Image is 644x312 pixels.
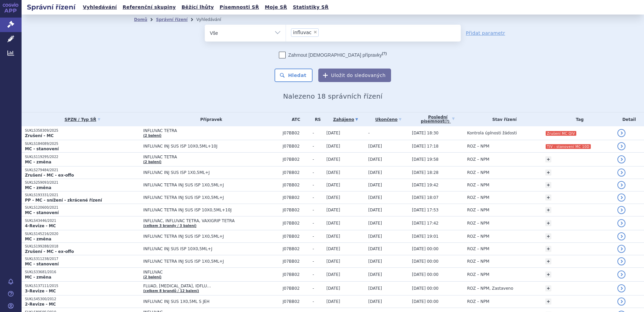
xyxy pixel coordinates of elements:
p: SUKLS145216/2020 [25,232,140,236]
span: [DATE] 00:00 [412,286,439,291]
input: influvac [321,28,324,36]
a: + [545,258,551,264]
span: [DATE] [326,195,340,200]
span: ROZ – NPM [467,157,489,162]
p: SUKLS43446/2021 [25,218,140,223]
a: + [545,170,551,176]
a: Poslednípísemnost(?) [412,112,464,126]
a: detail [617,219,625,227]
span: [DATE] [326,286,340,291]
span: [DATE] 19:01 [412,234,439,239]
p: SUKLS137111/2015 [25,284,140,288]
span: [DATE] [326,259,340,264]
span: J07BB02 [283,144,309,149]
p: SUKLS184089/2025 [25,141,140,146]
span: [DATE] 17:42 [412,221,439,226]
span: [DATE] [326,183,340,187]
span: [DATE] 00:00 [412,299,439,304]
span: [DATE] [326,246,340,251]
span: ROZ – NPM, Zastaveno [467,286,513,291]
i: Zrušení MC QIV [546,131,576,136]
p: SUKLS120600/2021 [25,205,140,210]
span: - [313,170,323,175]
span: [DATE] 18:07 [412,195,439,200]
span: [DATE] [368,157,382,162]
a: Referenční skupiny [121,3,178,12]
span: J07BB02 [283,221,309,226]
strong: Zrušení - MC - ex-offo [25,173,74,178]
a: Vyhledávání [81,3,119,12]
span: [DATE] [368,272,382,277]
span: J07BB02 [283,157,309,162]
span: J07BB02 [283,131,309,135]
span: [DATE] 17:18 [412,144,439,149]
span: [DATE] [368,144,382,149]
a: Moje SŘ [263,3,289,12]
span: - [313,234,323,239]
span: INFLUVAC INJ SUS ISP 10X0,5ML+10J [143,144,279,149]
span: J07BB02 [283,234,309,239]
a: Písemnosti SŘ [218,3,261,12]
span: [DATE] 00:00 [412,246,439,251]
a: Správní řízení [156,17,188,22]
th: Stav řízení [464,112,542,126]
span: FLUAD, [MEDICAL_DATA], IDFLU… [143,284,279,288]
span: × [313,30,317,34]
a: (celkem 8 brandů / 12 balení) [143,289,199,293]
strong: MC - změna [25,160,51,164]
strong: MC - změna [25,185,51,190]
a: detail [617,142,625,150]
span: J07BB02 [283,246,309,251]
button: Hledat [275,69,313,82]
span: ROZ – NPM [467,195,489,200]
a: + [545,285,551,291]
strong: 4-Revize - MC [25,224,56,228]
p: SUKLS358309/2025 [25,128,140,133]
span: J07BB02 [283,259,309,264]
a: detail [617,193,625,202]
span: ROZ – NPM [467,299,489,304]
span: ROZ – NPM [467,221,489,226]
a: detail [617,270,625,279]
h2: Správní řízení [22,2,81,12]
p: SUKLS45300/2012 [25,297,140,302]
a: detail [617,206,625,214]
span: ROZ – NPM [467,246,489,251]
span: ROZ – NPM [467,170,489,175]
span: J07BB02 [283,170,309,175]
span: [DATE] [326,208,340,212]
a: detail [617,155,625,163]
span: J07BB02 [283,208,309,212]
th: RS [309,112,323,126]
span: INFLUVAC TETRA [143,128,279,133]
span: INFLUVAC INJ SUS ISP 10X0,5ML+J [143,246,279,251]
span: INFLUVAC TETRA INJ SUS ISP 1X0,5ML+J [143,195,279,200]
span: [DATE] [326,170,340,175]
span: Kontrola úplnosti žádosti [467,131,517,135]
span: [DATE] [368,286,382,291]
span: INFLUVAC INJ SUS ISP 1X0,5ML+J [143,170,279,175]
span: INFLUVAC TETRA INJ SUS ISP 10X0,5ML+10J [143,208,279,212]
a: Přidat parametr [466,30,505,36]
span: [DATE] [326,234,340,239]
span: [DATE] [368,170,382,175]
span: INFLUVAC, INFLUVAC TETRA, VAXIGRIP TETRA [143,218,279,223]
a: detail [617,284,625,292]
a: detail [617,168,625,177]
a: Statistiky SŘ [291,3,330,12]
span: - [313,131,323,135]
span: [DATE] [326,299,340,304]
a: + [545,298,551,305]
p: SUKLS119295/2022 [25,155,140,159]
span: J07BB02 [283,286,309,291]
p: SUKLS259093/2021 [25,180,140,185]
label: Zahrnout [DEMOGRAPHIC_DATA] přípravky [279,52,387,58]
span: [DATE] [368,299,382,304]
a: (celkem 3 brandy / 3 balení) [143,224,196,228]
p: SUKLS311238/2017 [25,257,140,261]
span: - [313,246,323,251]
span: - [313,221,323,226]
span: INFLUVAC INJ SUS 1X0,5ML S JEH [143,299,279,304]
span: Nalezeno 18 správních řízení [283,92,382,100]
span: ROZ – NPM [467,144,489,149]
